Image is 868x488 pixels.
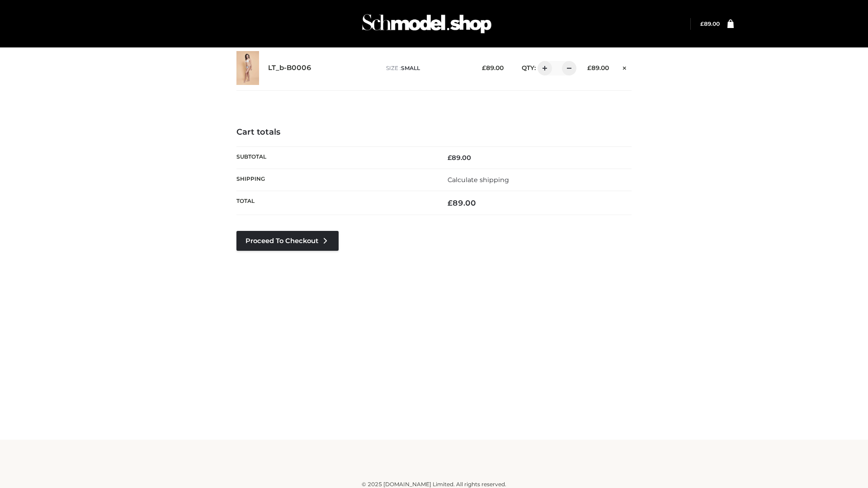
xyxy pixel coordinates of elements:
span: £ [587,64,591,71]
span: SMALL [401,65,420,71]
p: size : [386,64,468,72]
bdi: 89.00 [448,154,471,162]
span: £ [482,64,486,71]
h4: Cart totals [236,127,632,137]
a: £89.00 [700,20,720,27]
span: £ [448,198,453,207]
a: Calculate shipping [448,176,509,184]
bdi: 89.00 [587,64,609,71]
div: QTY: [513,61,573,75]
bdi: 89.00 [700,20,720,27]
bdi: 89.00 [448,198,476,207]
th: Total [236,191,434,215]
a: Proceed to Checkout [236,231,339,251]
span: £ [700,20,704,27]
span: £ [448,154,452,162]
th: Subtotal [236,146,434,169]
th: Shipping [236,169,434,191]
a: Remove this item [618,61,632,73]
a: LT_b-B0006 [268,64,311,72]
bdi: 89.00 [482,64,504,71]
img: Schmodel Admin 964 [359,6,495,42]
